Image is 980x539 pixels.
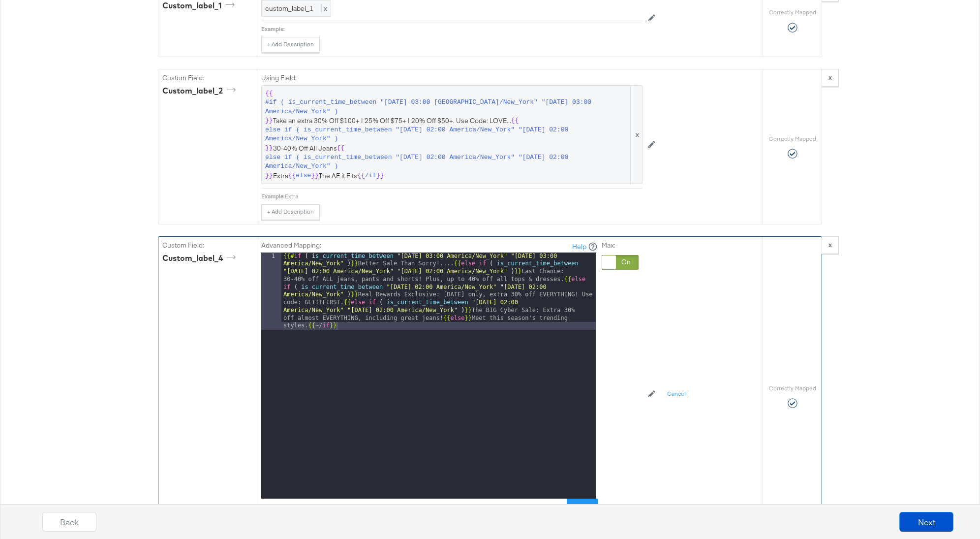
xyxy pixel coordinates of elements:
[261,241,321,250] label: Advanced Mapping:
[769,135,816,143] label: Correctly Mapped
[265,126,629,144] span: else if ( is_current_time_between "[DATE] 02:00 America/New_York" "[DATE] 02:00 America/New_York" )
[265,89,273,98] span: {{
[261,37,320,53] button: + Add Description
[511,116,519,126] span: {{
[265,153,629,171] span: else if ( is_current_time_between "[DATE] 02:00 America/New_York" "[DATE] 02:00 America/New_York" )
[265,98,629,116] span: #if ( is_current_time_between "[DATE] 03:00 [GEOGRAPHIC_DATA]/New_York" "[DATE] 03:00 America/New...
[261,204,320,220] button: + Add Description
[376,171,384,181] span: }}
[365,171,376,181] span: /if
[602,241,639,250] label: Max:
[162,73,253,83] label: Custom Field:
[265,89,639,181] span: Take an extra 30% Off $100+ | 25% Off $75+ | 20% Off $50+. Use Code: LOVE... 30-40% Off All Jeans...
[42,512,96,532] button: Back
[769,8,816,16] label: Correctly Mapped
[261,25,285,33] div: Example:
[265,144,273,153] span: }}
[899,512,953,532] button: Next
[296,171,311,181] span: else
[265,4,313,13] span: custom_label_1
[162,241,253,250] label: Custom Field:
[769,384,816,392] label: Correctly Mapped
[261,73,643,83] label: Using Field:
[265,171,273,181] span: }}
[828,240,832,249] strong: x
[311,171,319,181] span: }}
[828,73,832,82] strong: x
[822,69,839,87] button: x
[162,85,239,96] div: custom_label_2
[822,236,839,254] button: x
[288,171,296,181] span: {{
[265,116,273,126] span: }}
[261,192,285,200] div: Example:
[337,144,345,153] span: {{
[321,4,327,13] span: x
[661,386,692,402] button: Cancel
[285,192,643,200] div: Extra
[630,86,642,184] span: x
[162,253,239,264] div: custom_label_4
[572,242,586,252] a: Help
[261,253,281,330] div: 1
[357,171,365,181] span: {{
